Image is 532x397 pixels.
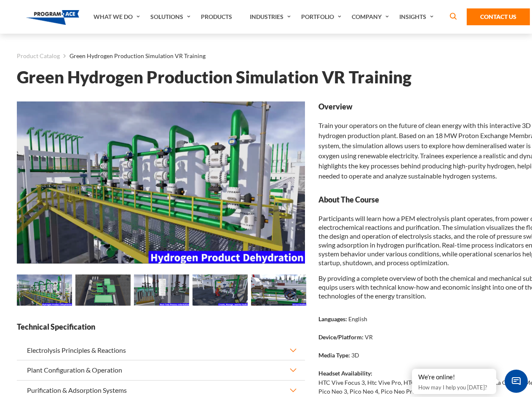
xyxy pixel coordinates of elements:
[351,351,359,360] p: 3D
[505,370,528,393] span: Chat Widget
[318,315,347,322] strong: Languages:
[318,352,350,359] strong: Media Type:
[418,373,490,381] div: We're online!
[17,101,305,264] img: Green Hydrogen Production Simulation VR Training - Preview 2
[17,322,305,332] strong: Technical Specification
[17,274,72,306] img: Green Hydrogen Production Simulation VR Training - Preview 2
[251,274,306,306] img: Green Hydrogen Production Simulation VR Training - Preview 6
[17,341,305,360] button: Electrolysis Principles & Reactions
[348,314,367,323] p: English
[365,333,373,341] p: VR
[467,8,530,25] a: Contact Us
[318,333,364,341] strong: Device/Platform:
[26,10,80,25] img: Program-Ace
[318,370,372,377] strong: Headset Availability:
[134,274,189,306] img: Green Hydrogen Production Simulation VR Training - Preview 4
[192,274,248,306] img: Green Hydrogen Production Simulation VR Training - Preview 5
[60,51,206,61] li: Green Hydrogen Production Simulation VR Training
[75,274,131,306] img: Green Hydrogen Production Simulation VR Training - Preview 3
[418,382,490,392] p: How may I help you [DATE]?
[17,360,305,380] button: Plant Configuration & Operation
[17,51,60,61] a: Product Catalog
